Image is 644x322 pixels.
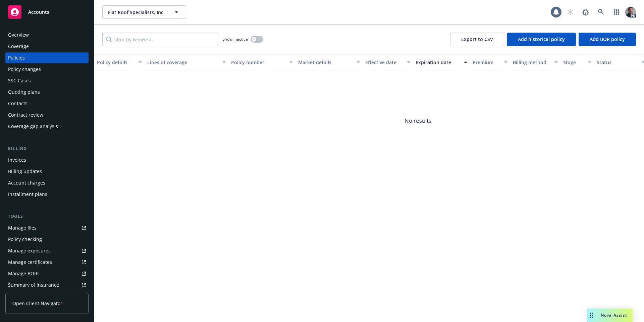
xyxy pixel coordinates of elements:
[8,98,28,109] div: Contacts
[594,5,608,19] a: Search
[365,59,403,66] div: Effective date
[5,41,89,52] a: Coverage
[8,155,26,165] div: Invoices
[507,33,576,46] button: Add historical policy
[625,7,636,17] img: photo
[8,268,40,279] div: Manage BORs
[296,54,363,70] button: Market details
[8,189,47,200] div: Installment plans
[5,257,89,268] a: Manage certificates
[228,54,296,70] button: Policy number
[102,33,218,46] input: Filter by keyword...
[5,166,89,177] a: Billing updates
[610,5,623,19] a: Switch app
[5,110,89,120] a: Contract review
[8,234,42,245] div: Policy checking
[8,64,41,75] div: Policy changes
[5,155,89,165] a: Invoices
[8,177,45,188] div: Account charges
[8,223,37,233] div: Manage files
[8,87,40,97] div: Quoting plans
[97,59,135,66] div: Policy details
[5,223,89,233] a: Manage files
[8,121,58,132] div: Coverage gap analysis
[5,145,89,152] div: Billing
[145,54,228,70] button: Lines of coverage
[560,54,594,70] button: Stage
[473,59,500,66] div: Premium
[5,87,89,97] a: Quoting plans
[28,9,49,15] span: Accounts
[8,257,52,268] div: Manage certificates
[5,75,89,86] a: SSC Cases
[8,41,29,52] div: Coverage
[5,52,89,63] a: Policies
[8,280,59,290] div: Summary of insurance
[5,234,89,245] a: Policy checking
[416,59,460,66] div: Expiration date
[94,54,145,70] button: Policy details
[5,98,89,109] a: Contacts
[8,245,51,256] div: Manage exposures
[5,64,89,75] a: Policy changes
[8,166,42,177] div: Billing updates
[102,5,186,19] button: Flat Roof Specialists, Inc.
[510,54,560,70] button: Billing method
[231,59,285,66] div: Policy number
[513,59,550,66] div: Billing method
[461,36,493,42] span: Export to CSV
[298,59,353,66] div: Market details
[587,309,633,322] button: Nova Assist
[5,177,89,188] a: Account charges
[518,36,565,42] span: Add historical policy
[597,59,638,66] div: Status
[579,5,592,19] a: Report a Bug
[5,245,89,256] a: Manage exposures
[5,268,89,279] a: Manage BORs
[8,110,43,120] div: Contract review
[8,30,29,40] div: Overview
[5,213,89,220] div: Tools
[5,121,89,132] a: Coverage gap analysis
[108,9,166,16] span: Flat Roof Specialists, Inc.
[450,33,504,46] button: Export to CSV
[601,312,627,318] span: Nova Assist
[5,30,89,40] a: Overview
[470,54,510,70] button: Premium
[563,5,577,19] a: Start snowing
[5,280,89,290] a: Summary of insurance
[590,36,625,42] span: Add BOR policy
[5,3,89,22] a: Accounts
[147,59,218,66] div: Lines of coverage
[363,54,413,70] button: Effective date
[12,300,62,307] span: Open Client Navigator
[5,189,89,200] a: Installment plans
[8,52,25,63] div: Policies
[563,59,584,66] div: Stage
[579,33,636,46] button: Add BOR policy
[222,36,248,42] span: Show inactive
[8,75,31,86] div: SSC Cases
[413,54,470,70] button: Expiration date
[587,309,595,322] div: Drag to move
